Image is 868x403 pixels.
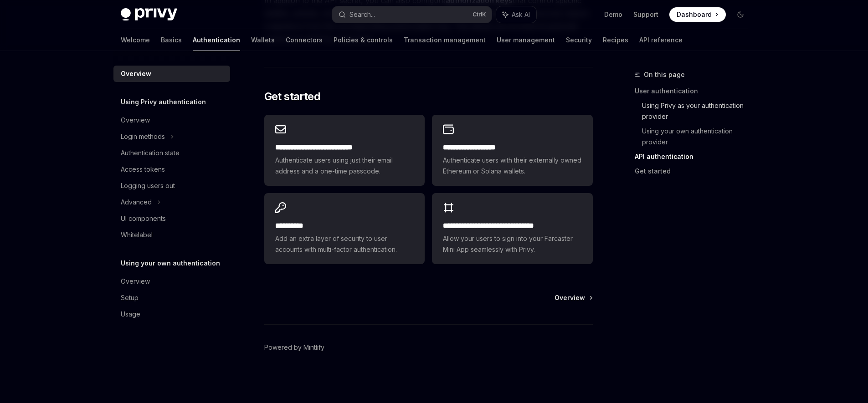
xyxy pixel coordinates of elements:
a: Policies & controls [334,29,393,51]
a: API authentication [635,149,755,164]
div: Overview [121,115,150,126]
div: Overview [121,276,150,287]
span: Authenticate users with their externally owned Ethereum or Solana wallets. [443,155,581,177]
span: Get started [264,89,320,104]
a: Support [633,10,658,19]
a: Using Privy as your authentication provider [642,98,755,124]
a: Authentication state [113,145,230,161]
div: Usage [121,309,140,320]
a: Access tokens [113,161,230,178]
a: API reference [639,29,683,51]
a: User authentication [635,84,755,98]
a: Recipes [603,29,628,51]
a: Using your own authentication provider [642,124,755,149]
a: Overview [555,293,592,302]
a: Transaction management [404,29,486,51]
a: Logging users out [113,178,230,194]
div: Search... [349,9,375,20]
span: Ctrl K [473,11,486,18]
div: Access tokens [121,164,165,175]
span: Ask AI [512,10,530,19]
a: Connectors [286,29,323,51]
div: UI components [121,213,166,224]
a: Wallets [251,29,275,51]
span: Authenticate users using just their email address and a one-time passcode. [275,155,414,177]
div: Whitelabel [121,230,153,240]
a: Overview [113,66,230,82]
a: UI components [113,210,230,227]
a: Dashboard [669,7,726,22]
a: Usage [113,306,230,322]
span: On this page [644,69,685,80]
a: **** *****Add an extra layer of security to user accounts with multi-factor authentication. [264,193,425,264]
a: Setup [113,290,230,306]
div: Overview [121,68,151,79]
span: Add an extra layer of security to user accounts with multi-factor authentication. [275,233,414,255]
a: Welcome [121,29,150,51]
button: Toggle dark mode [733,7,748,22]
button: Search...CtrlK [332,6,492,23]
h5: Using your own authentication [121,258,220,269]
a: Overview [113,112,230,128]
img: dark logo [121,8,177,21]
div: Setup [121,292,139,303]
div: Authentication state [121,148,180,158]
span: Allow your users to sign into your Farcaster Mini App seamlessly with Privy. [443,233,581,255]
span: Overview [555,293,585,302]
a: Powered by Mintlify [264,343,324,352]
a: Security [566,29,592,51]
h5: Using Privy authentication [121,97,206,107]
a: **** **** **** ****Authenticate users with their externally owned Ethereum or Solana wallets. [432,115,592,186]
div: Login methods [121,131,165,142]
a: User management [497,29,555,51]
div: Logging users out [121,180,175,191]
div: Advanced [121,197,152,208]
span: Dashboard [677,10,712,19]
a: Get started [635,164,755,179]
a: Whitelabel [113,227,230,243]
a: Demo [604,10,622,19]
button: Ask AI [496,6,536,23]
a: Overview [113,273,230,290]
a: Authentication [193,29,240,51]
a: Basics [161,29,182,51]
